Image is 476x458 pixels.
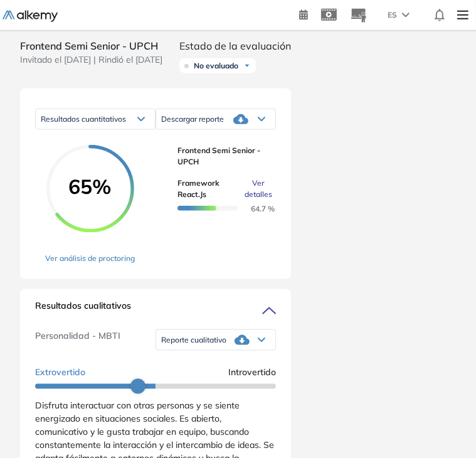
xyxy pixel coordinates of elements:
[228,366,276,379] span: Introvertido
[35,329,120,351] span: Personalidad - MBTI
[35,299,131,319] span: Resultados cualitativos
[35,366,85,379] span: Extrovertido
[177,145,266,168] span: Frontend Semi Senior - UPCH
[236,204,275,213] span: 64.7 %
[41,114,126,124] span: Resultados cuantitativos
[45,253,135,264] a: Ver análisis de proctoring
[452,3,473,28] img: Menu
[46,176,134,196] span: 65%
[243,62,251,70] img: Ícono de flecha
[194,61,238,71] span: No evaluado
[388,9,397,21] span: ES
[177,178,240,200] span: Framework React.js
[161,114,224,124] span: Descargar reporte
[240,178,266,200] button: Ver detalles
[179,38,291,53] span: Estado de la evaluación
[245,178,272,200] span: Ver detalles
[402,13,410,18] img: arrow
[20,38,162,53] span: Frontend Semi Senior - UPCH
[3,11,58,22] img: Logo
[161,335,226,345] span: Reporte cualitativo
[20,53,162,67] span: Invitado el [DATE] | Rindió el [DATE]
